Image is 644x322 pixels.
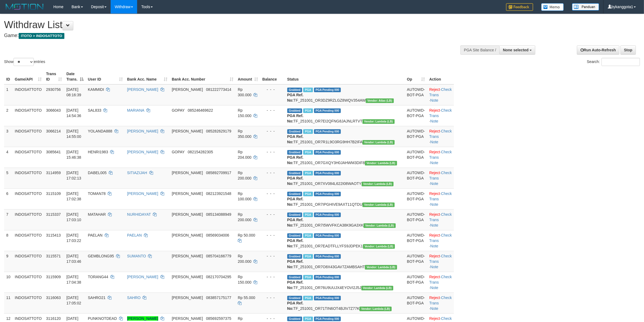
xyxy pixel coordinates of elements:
span: 3116063 [46,296,61,300]
h4: Game: [4,33,424,38]
a: Check Trans [429,191,452,201]
span: 3115413 [46,233,61,237]
a: Note [430,98,438,102]
td: · · [427,105,454,126]
span: PGA Pending [314,108,341,113]
a: Check Trans [429,212,452,222]
span: Copy 082170704295 to clipboard [206,275,231,279]
span: 3114959 [46,171,61,175]
div: - - - [262,233,283,238]
td: AUTOWD-BOT-PGA [405,188,427,209]
td: AUTOWD-BOT-PGA [405,209,427,230]
td: 10 [4,272,13,293]
div: - - - [262,212,283,217]
span: Copy 085282629179 to clipboard [206,129,231,133]
span: Rp 150.000 [238,108,252,118]
img: Feedback.jpg [506,3,533,11]
a: Note [430,119,438,123]
span: None selected [503,48,529,52]
td: TF_251001_OR7EI2QFNG8JAJNLRTVT [285,105,405,126]
td: AUTOWD-BOT-PGA [405,126,427,147]
th: User ID: activate to sort column ascending [86,69,125,84]
a: Check Trans [429,275,452,284]
span: TOMAN78 [88,191,106,196]
span: PUNKNOTDEAD [88,316,117,321]
td: INDOSATTOTO [13,188,44,209]
a: [PERSON_NAME] [127,87,158,92]
a: Note [430,202,438,207]
td: INDOSATTOTO [13,230,44,251]
span: Copy 08569034006 to clipboard [206,233,229,237]
a: SUMANTO [127,254,146,258]
a: Reject [429,233,440,237]
a: Check Trans [429,150,452,160]
td: · · [427,126,454,147]
img: Button%20Memo.svg [541,3,564,11]
a: [PERSON_NAME] [127,316,158,321]
div: - - - [262,128,283,134]
td: · · [427,293,454,313]
a: Stop [620,45,636,55]
span: [PERSON_NAME] [172,129,203,133]
b: PGA Ref. No: [287,114,303,123]
span: 3085641 [46,150,61,154]
a: [PERSON_NAME] [127,150,158,154]
a: Check Trans [429,87,452,97]
span: Vendor URL: https://dashboard.q2checkout.com/secure [359,307,392,311]
a: Reject [429,191,440,196]
td: · · [427,230,454,251]
td: TF_251001_OR71TIN6OT4BJIV7Z77K [285,293,405,313]
th: Game/API: activate to sort column ascending [13,69,44,84]
div: PGA Site Balance / [460,45,499,55]
label: Show entries [4,58,45,66]
b: PGA Ref. No: [287,301,303,311]
span: Vendor URL: https://dashboard.q2checkout.com/secure [365,265,397,270]
span: [PERSON_NAME] [172,233,203,237]
div: - - - [262,170,283,175]
span: Vendor URL: https://dashboard.q2checkout.com/secure [364,223,396,228]
span: SAHRO21 [88,296,105,300]
b: PGA Ref. No: [287,218,303,227]
th: Action [427,69,454,84]
span: PAELAN [88,233,103,237]
span: MATAHAR [88,212,106,217]
span: Rp 100.000 [238,191,252,201]
td: 3 [4,126,13,147]
img: panduan.png [572,3,599,11]
a: Reject [429,129,440,133]
a: Note [430,306,438,311]
span: Rp 150.000 [238,275,252,284]
span: Copy 085692597375 to clipboard [206,316,231,321]
a: Check Trans [429,233,452,243]
span: [PERSON_NAME] [172,212,203,217]
span: Vendor URL: https://dashboard.q2checkout.com/secure [361,286,394,290]
a: Note [430,265,438,269]
span: 3066214 [46,129,61,133]
span: Rp 350.000 [238,129,252,139]
td: TF_251001_OR7GXQY3H0JAHWM3DIF8 [285,147,405,168]
td: TF_251001_OR7R1L9O3RG9HH7B2IFA [285,126,405,147]
a: Note [430,181,438,186]
a: Reject [429,108,440,112]
a: MARIANA [127,108,144,112]
b: PGA Ref. No: [287,93,303,102]
span: Marked by bykanggota1 [303,150,313,155]
span: SAL833 [88,108,101,112]
span: Rp 300.000 [238,87,252,97]
span: Vendor URL: https://dashboard.q2checkout.com/secure [362,119,395,124]
span: [DATE] 08:16:39 [67,87,81,97]
span: Copy 085704166779 to clipboard [206,254,231,258]
td: TF_251001_OR7XV084L622I08WAOTY [285,168,405,188]
td: · · [427,188,454,209]
span: [DATE] 14:54:36 [67,108,81,118]
span: Copy 082123921548 to clipboard [206,191,231,196]
span: [DATE] 17:05:02 [67,296,81,305]
div: - - - [262,295,283,300]
span: Grabbed [287,88,302,92]
th: Date Trans.: activate to sort column descending [64,69,86,84]
span: DABEL005 [88,171,107,175]
span: Rp 200.000 [238,254,252,264]
a: Check Trans [429,296,452,305]
td: 4 [4,147,13,168]
span: Marked by bykanggota2 [303,233,313,238]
